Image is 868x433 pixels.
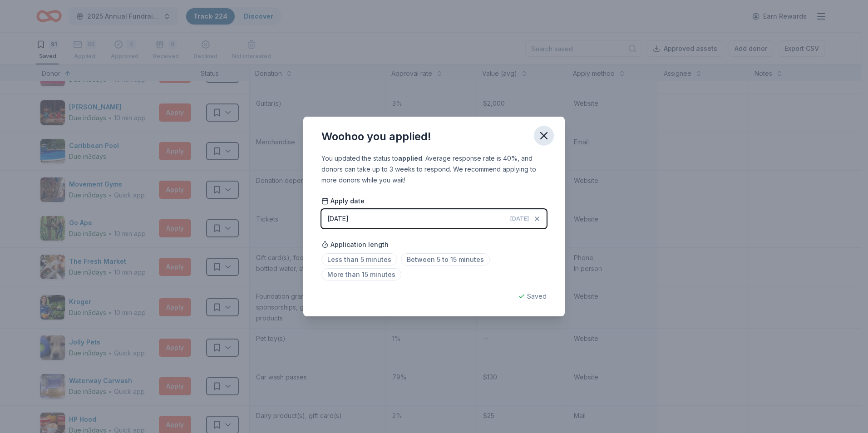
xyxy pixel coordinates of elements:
span: More than 15 minutes [321,268,401,280]
div: You updated the status to . Average response rate is 40%, and donors can take up to 3 weeks to re... [321,153,547,186]
span: Less than 5 minutes [321,253,397,266]
span: Between 5 to 15 minutes [401,253,490,266]
button: [DATE][DATE] [321,209,547,228]
div: [DATE] [327,213,349,224]
span: Apply date [321,197,365,206]
b: applied [398,154,422,162]
span: [DATE] [510,215,529,222]
div: Woohoo you applied! [321,129,431,144]
span: Application length [321,239,389,250]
